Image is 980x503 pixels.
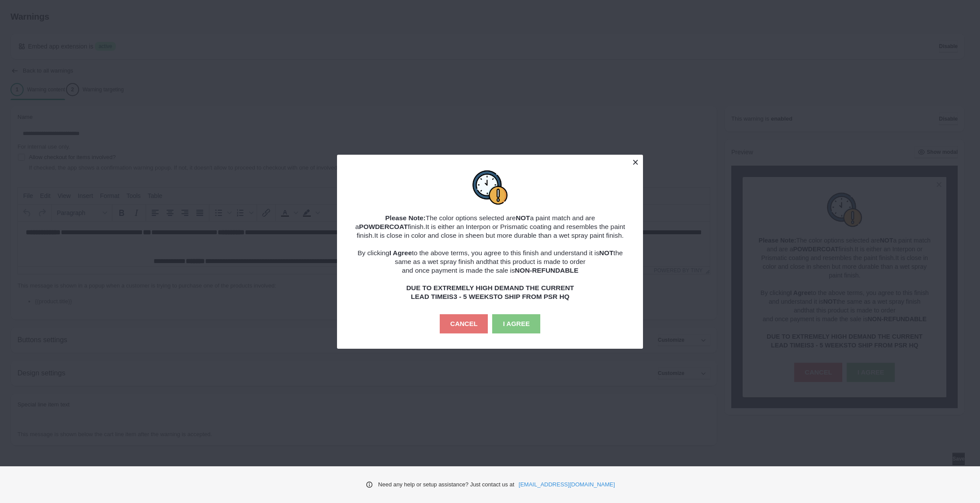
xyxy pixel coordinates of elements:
[493,293,570,300] strong: TO SHIP FROM PSR HQ
[357,223,625,239] span: It is either an Interpon or Prismatic coating and resembles the paint finish.
[402,267,578,274] span: and once payment is made the sale is
[453,293,493,300] strong: 3 - 5 WEEKS
[599,249,614,257] strong: NOT
[492,314,540,333] button: I AGREE
[487,258,586,265] span: that this product is made to order
[355,214,595,230] span: The color options selected are a paint match and are a finish.
[3,7,688,101] body: Rich Text Area. Press ALT-0 for help.
[407,284,574,291] strong: DUE TO EXTREMELY HIGH DEMAND THE CURRENT
[440,314,488,333] button: CANCEL
[519,480,615,489] a: [EMAIL_ADDRESS][DOMAIN_NAME]
[385,214,425,222] strong: Please Note:
[515,267,578,274] strong: NON-REFUNDABLE
[358,249,623,265] span: By clicking to the above terms, you agree to this finish and understand it is the same as a wet s...
[359,223,408,230] strong: POWDERCOAT
[411,293,447,300] strong: LEAD TIME
[389,249,412,257] strong: I Agree
[447,293,454,300] strong: IS
[516,214,530,222] strong: NOT
[374,232,624,239] span: It is close in color and close in sheen but more durable than a wet spray paint finish.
